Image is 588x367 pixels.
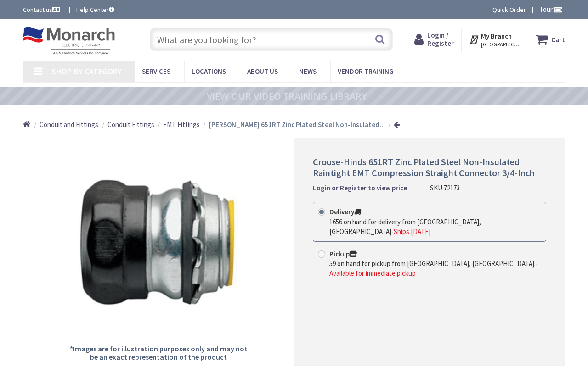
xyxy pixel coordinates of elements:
[207,91,367,101] a: VIEW OUR VIDEO TRAINING LIBRARY
[192,67,226,76] span: Locations
[142,67,170,76] span: Services
[414,31,454,48] a: Login / Register
[163,120,200,129] span: EMT Fittings
[247,67,278,76] span: About Us
[51,66,122,77] span: Shop By Category
[539,5,563,14] span: Tour
[427,31,454,48] span: Login / Register
[492,5,526,14] a: Quick Order
[209,120,385,129] strong: [PERSON_NAME] 651RT Zinc Plated Steel Non-Insulated...
[23,27,115,55] img: Monarch Electric Company
[40,120,98,129] a: Conduit and Fittings
[329,217,481,236] span: 1656 on hand for delivery from [GEOGRAPHIC_DATA], [GEOGRAPHIC_DATA]
[430,183,460,193] div: SKU:
[163,120,200,129] a: EMT Fittings
[313,183,407,193] a: Login or Register to view price
[313,183,407,192] strong: Login or Register to view price
[107,120,154,129] a: Conduit Fittings
[469,31,520,48] div: My Branch [GEOGRAPHIC_DATA], [GEOGRAPHIC_DATA]
[329,207,361,216] strong: Delivery
[444,183,460,192] span: 72173
[67,154,251,338] img: Crouse-Hinds 651RT Zinc Plated Steel Non-Insulated Raintight EMT Compression Straight Connector 3...
[481,41,520,48] span: [GEOGRAPHIC_DATA], [GEOGRAPHIC_DATA]
[338,67,394,76] span: Vendor Training
[329,269,416,278] span: Available for immediate pickup
[329,217,541,237] div: -
[299,67,317,76] span: News
[313,156,535,178] span: Crouse-Hinds 651RT Zinc Plated Steel Non-Insulated Raintight EMT Compression Straight Connector 3...
[76,5,114,14] a: Help Center
[329,259,541,278] div: -
[329,250,357,258] strong: Pickup
[536,31,565,48] a: Cart
[23,5,62,14] a: Contact us
[66,345,250,361] h5: *Images are for illustration purposes only and may not be an exact representation of the product
[551,31,565,48] strong: Cart
[481,32,512,40] strong: My Branch
[329,259,536,268] span: 59 on hand for pickup from [GEOGRAPHIC_DATA], [GEOGRAPHIC_DATA].
[40,120,98,129] span: Conduit and Fittings
[107,120,154,129] span: Conduit Fittings
[394,227,430,236] span: Ships [DATE]
[150,28,393,51] input: What are you looking for?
